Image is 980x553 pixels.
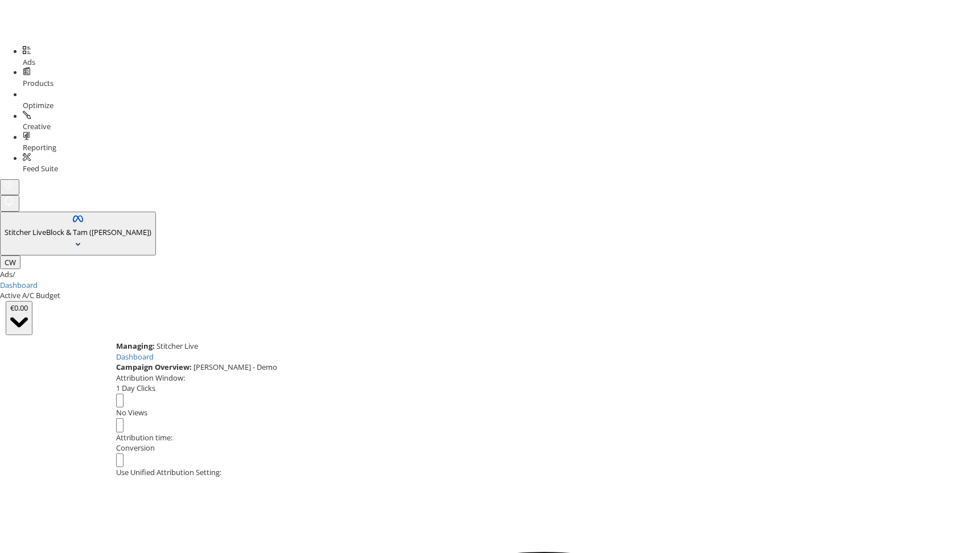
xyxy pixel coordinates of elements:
[23,121,51,131] span: Creative
[23,57,35,67] span: Ads
[116,467,221,478] label: Use Unified Attribution Setting:
[116,407,147,418] span: No Views
[116,352,154,362] a: Dashboard
[116,443,155,453] span: Conversion
[13,269,15,279] span: /
[23,163,58,174] span: Feed Suite
[116,362,192,372] strong: Campaign Overview:
[23,100,53,110] span: Optimize
[5,257,16,267] span: CW
[116,432,972,443] div: Attribution time:
[116,383,155,393] span: 1 Day Clicks
[5,227,46,237] span: Stitcher Live
[46,227,151,237] span: Block & Tam ([PERSON_NAME])
[116,341,972,352] div: Stitcher Live
[116,341,155,351] strong: Managing:
[23,78,53,88] span: Products
[6,301,32,335] button: €0.00
[193,362,277,372] span: Craig - Veronica Beard - Demo
[10,303,28,313] div: €0.00
[116,373,972,383] div: Attribution Window:
[23,142,56,152] span: Reporting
